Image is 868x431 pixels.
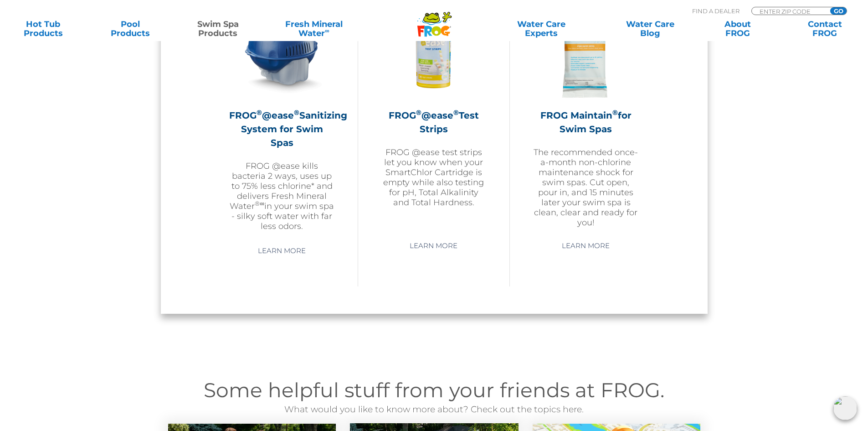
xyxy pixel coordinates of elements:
h2: FROG @ease Test Strips [381,109,487,136]
img: openIcon [833,396,857,420]
a: Hot TubProducts [9,20,77,38]
a: Learn More [551,238,620,254]
a: ContactFROG [791,20,859,38]
p: FROG @ease test strips let you know when your SmartChlor Cartridge is empty while also testing fo... [381,147,487,208]
sup: ®∞ [255,200,264,207]
sup: ® [453,108,459,117]
a: Swim SpaProducts [184,20,252,38]
a: PoolProducts [97,20,164,38]
sup: ® [612,108,618,117]
h2: FROG @ease Sanitizing System for Swim Spas [229,109,335,150]
a: Water CareBlog [616,20,684,38]
p: FROG @ease kills bacteria 2 ways, uses up to 75% less chlorine* and delivers Fresh Mineral Water ... [229,161,335,231]
sup: ∞ [325,27,329,34]
p: The recommended once-a-month non-chlorine maintenance shock for swim spas. Cut open, pour in, and... [533,147,639,228]
input: GO [830,7,847,15]
a: Fresh MineralWater∞ [271,20,356,38]
sup: ® [416,108,421,117]
a: AboutFROG [704,20,771,38]
p: Find A Dealer [692,7,740,15]
a: Learn More [247,243,316,259]
sup: ® [294,108,299,117]
input: Zip Code Form [759,7,820,15]
h2: FROG Maintain for Swim Spas [533,109,639,136]
a: Learn More [399,238,468,254]
sup: ® [257,108,262,117]
a: Water CareExperts [486,20,596,38]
